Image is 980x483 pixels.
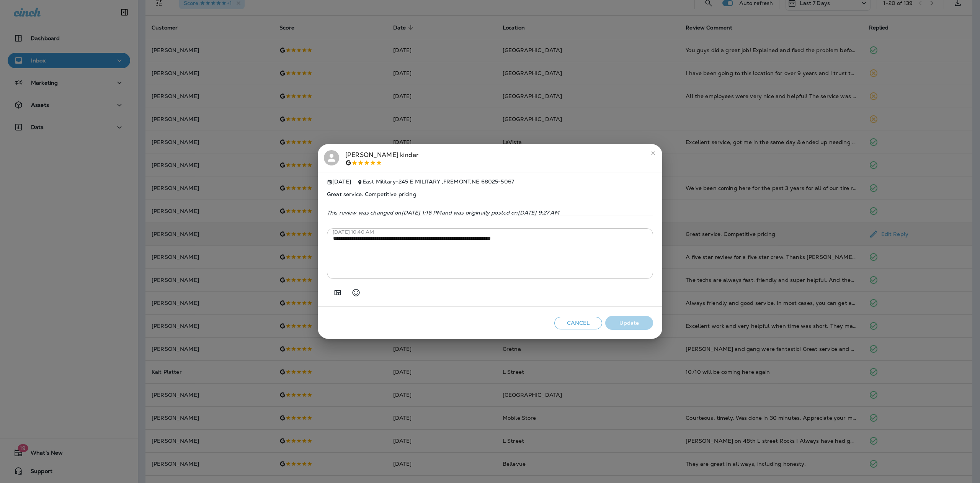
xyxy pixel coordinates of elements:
[330,285,345,300] button: Add in a premade template
[345,150,418,166] div: [PERSON_NAME] kinder
[647,147,659,159] button: close
[327,178,351,185] span: [DATE]
[348,285,364,300] button: Select an emoji
[327,210,653,216] p: This review was changed on [DATE] 1:16 PM
[327,185,653,203] span: Great service. Competitive pricing
[554,317,602,329] button: Cancel
[442,209,560,216] span: and was originally posted on [DATE] 9:27 AM
[363,178,514,185] span: East Military - 245 E MILITARY , FREMONT , NE 68025-5067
